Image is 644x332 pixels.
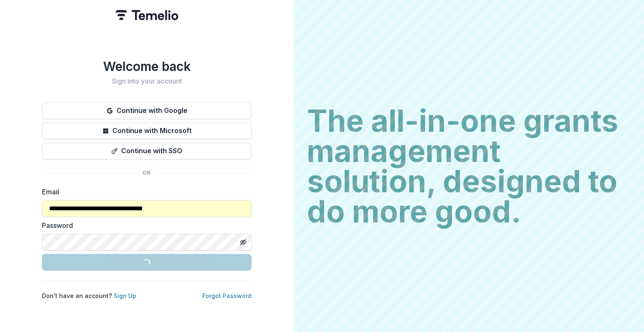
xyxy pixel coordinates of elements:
label: Password [42,220,247,230]
p: Don't have an account? [42,291,136,300]
a: Forgot Password [203,292,252,299]
h2: Sign into your account [42,77,252,85]
label: Email [42,187,247,197]
h1: Welcome back [42,59,252,74]
button: Continue with SSO [42,143,252,159]
img: Temelio [115,10,178,20]
button: Toggle password visibility [236,235,250,249]
button: Continue with Microsoft [42,123,252,139]
button: Continue with Google [42,102,252,119]
a: Sign Up [114,292,136,299]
